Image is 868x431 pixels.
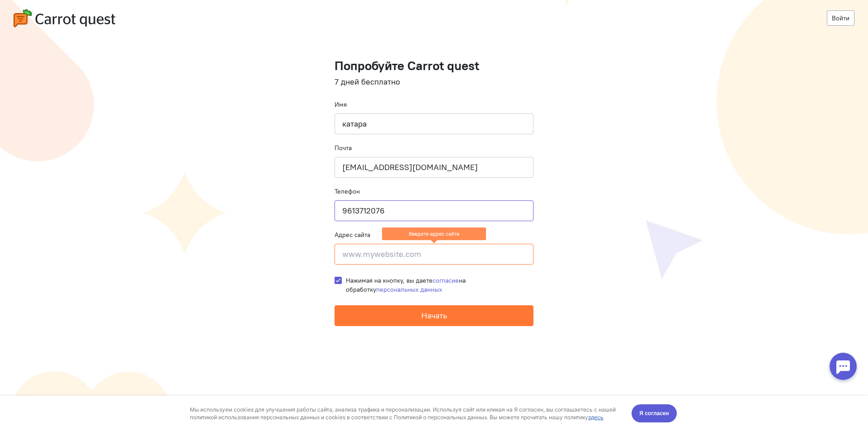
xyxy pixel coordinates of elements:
[14,9,115,27] img: carrot-quest-logo.svg
[335,77,533,86] h4: 7 дней бесплатно
[335,230,370,239] label: Адрес сайта
[335,59,533,73] h1: Попробуйте Carrot quest
[190,10,621,25] div: Мы используем cookies для улучшения работы сайта, анализа трафика и персонализации. Используя сай...
[335,143,352,152] label: Почта
[827,10,854,26] a: Войти
[335,114,533,134] input: Ваше имя
[421,310,447,321] span: Начать
[335,305,533,326] button: Начать
[376,285,442,294] a: персональных данных
[335,157,533,178] input: name@company.ru
[335,200,533,221] input: +79001110101
[335,187,360,196] label: Телефон
[335,100,347,109] label: Имя
[335,244,533,265] input: www.mywebsite.com
[632,9,677,27] button: Я согласен
[382,227,486,240] ng-message: Введите адрес сайта
[346,276,466,294] span: Нажимая на кнопку, вы даете на обработку
[433,276,459,284] a: согласие
[639,13,669,22] span: Я согласен
[588,18,604,25] a: здесь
